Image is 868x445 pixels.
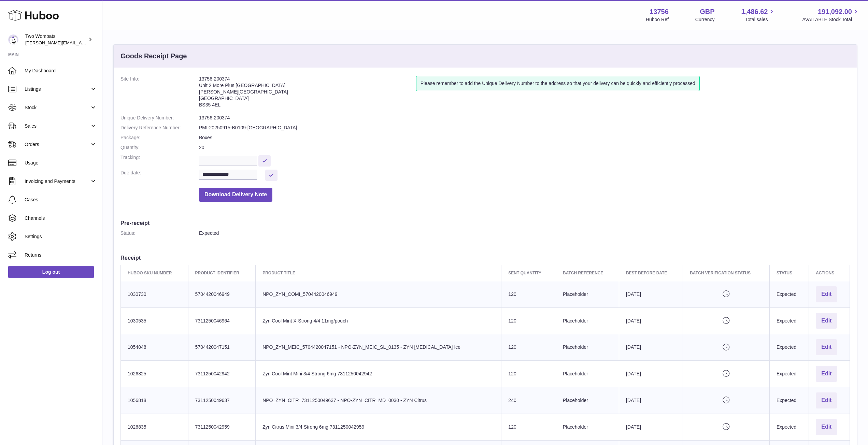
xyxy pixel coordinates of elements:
[816,286,837,302] button: Edit
[121,414,188,440] td: 1026835
[256,334,501,361] td: NPO_ZYN_MEIC_5704420047151 - NPO-ZYN_MEIC_SL_0135 - ZYN [MEDICAL_DATA] Ice
[556,387,619,414] td: Placeholder
[256,281,501,307] td: NPO_ZYN_COMI_5704420046949
[556,281,619,307] td: Placeholder
[256,414,501,440] td: Zyn Citrus Mini 3/4 Strong 6mg 7311250042959
[120,125,199,131] dt: Delivery Reference Number:
[769,334,809,361] td: Expected
[769,414,809,440] td: Expected
[121,307,188,334] td: 1030535
[619,281,683,307] td: [DATE]
[700,7,714,16] strong: GBP
[769,265,809,281] th: Status
[802,16,860,23] span: AVAILABLE Stock Total
[816,366,837,382] button: Edit
[556,414,619,440] td: Placeholder
[8,266,94,278] a: Log out
[256,361,501,387] td: Zyn Cool Mint Mini 3/4 Strong 6mg 7311250042942
[120,170,199,181] dt: Due date:
[802,7,860,23] a: 191,092.00 AVAILABLE Stock Total
[816,339,837,355] button: Edit
[120,144,199,151] dt: Quantity:
[619,307,683,334] td: [DATE]
[199,144,850,151] dd: 20
[256,265,501,281] th: Product title
[120,254,850,261] h3: Receipt
[199,115,850,121] dd: 13756-200374
[619,414,683,440] td: [DATE]
[816,392,837,408] button: Edit
[188,334,256,361] td: 5704420047151
[256,387,501,414] td: NPO_ZYN_CITR_7311250049637 - NPO-ZYN_CITR_MD_0030 - ZYN Citrus
[25,233,97,240] span: Settings
[121,281,188,307] td: 1030730
[25,104,90,111] span: Stock
[646,16,669,23] div: Huboo Ref
[501,265,556,281] th: Sent Quantity
[199,125,850,131] dd: PMI-20250915-B0109-[GEOGRAPHIC_DATA]
[199,134,850,141] dd: Boxes
[25,215,97,221] span: Channels
[769,307,809,334] td: Expected
[25,33,87,46] div: Two Wombats
[199,76,416,111] address: 13756-200374 Unit 2 More Plus [GEOGRAPHIC_DATA] [PERSON_NAME][GEOGRAPHIC_DATA] [GEOGRAPHIC_DATA] ...
[619,265,683,281] th: Best Before Date
[501,281,556,307] td: 120
[416,76,700,91] div: Please remember to add the Unique Delivery Number to the address so that your delivery can be qui...
[188,414,256,440] td: 7311250042959
[818,7,852,16] span: 191,092.00
[25,178,90,185] span: Invoicing and Payments
[695,16,715,23] div: Currency
[25,252,97,258] span: Returns
[501,387,556,414] td: 240
[769,387,809,414] td: Expected
[816,313,837,329] button: Edit
[188,361,256,387] td: 7311250042942
[25,86,90,92] span: Listings
[556,334,619,361] td: Placeholder
[501,334,556,361] td: 120
[121,334,188,361] td: 1054048
[188,265,256,281] th: Product Identifier
[619,387,683,414] td: [DATE]
[120,134,199,141] dt: Package:
[25,160,97,166] span: Usage
[25,197,97,203] span: Cases
[25,68,97,74] span: My Dashboard
[556,361,619,387] td: Placeholder
[120,154,199,166] dt: Tracking:
[121,387,188,414] td: 1056818
[619,334,683,361] td: [DATE]
[120,76,199,111] dt: Site Info:
[769,361,809,387] td: Expected
[745,16,775,23] span: Total sales
[683,265,770,281] th: Batch Verification Status
[25,40,173,45] span: [PERSON_NAME][EMAIL_ADDRESS][PERSON_NAME][DOMAIN_NAME]
[199,230,850,236] dd: Expected
[556,265,619,281] th: Batch Reference
[188,387,256,414] td: 7311250049637
[769,281,809,307] td: Expected
[741,7,768,16] span: 1,486.62
[120,52,187,61] h3: Goods Receipt Page
[256,307,501,334] td: Zyn Cool Mint X-Strong 4/4 11mg/pouch
[120,219,850,227] h3: Pre-receipt
[556,307,619,334] td: Placeholder
[501,307,556,334] td: 120
[121,265,188,281] th: Huboo SKU Number
[121,361,188,387] td: 1026825
[8,34,18,45] img: philip.carroll@twowombats.com
[741,7,776,23] a: 1,486.62 Total sales
[809,265,850,281] th: Actions
[188,307,256,334] td: 7311250046964
[120,230,199,236] dt: Status:
[501,361,556,387] td: 120
[501,414,556,440] td: 120
[816,419,837,435] button: Edit
[25,123,90,129] span: Sales
[188,281,256,307] td: 5704420046949
[199,188,272,202] button: Download Delivery Note
[619,361,683,387] td: [DATE]
[120,115,199,121] dt: Unique Delivery Number:
[25,141,90,148] span: Orders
